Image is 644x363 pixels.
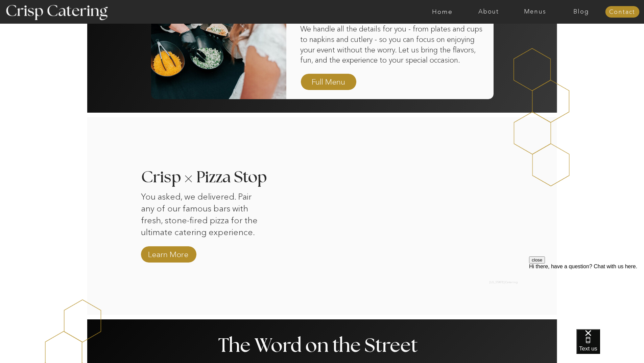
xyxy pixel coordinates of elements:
[512,8,558,15] a: Menus
[605,9,639,16] a: Contact
[309,76,348,88] a: Full Menu
[300,24,486,66] p: We handle all the details for you - from plates and cups to napkins and cutlery - so you can focu...
[466,8,512,15] a: About
[490,280,542,287] h2: [US_STATE] Catering
[146,249,191,261] a: Learn More
[141,169,278,183] h3: Crisp Pizza Stop
[576,329,644,363] iframe: podium webchat widget bubble
[141,191,259,239] p: You asked, we delivered. Pair any of our famous bars with fresh, stone-fired pizza for the ultima...
[419,8,466,15] a: Home
[558,8,604,15] a: Blog
[218,336,426,356] p: The Word on the Street
[529,256,644,338] iframe: podium webchat widget prompt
